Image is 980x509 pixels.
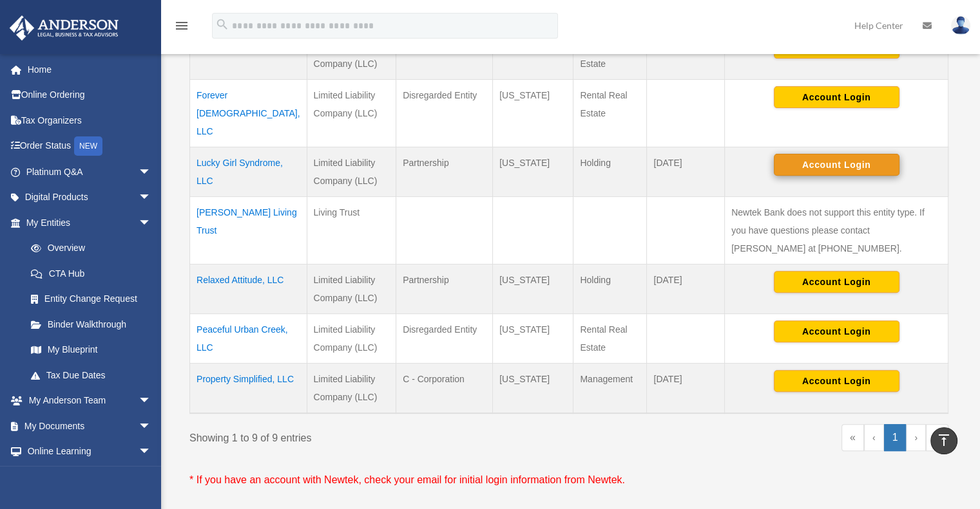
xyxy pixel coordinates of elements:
[9,439,171,465] a: Online Learningarrow_drop_down
[774,276,899,286] a: Account Login
[930,427,957,454] a: vertical_align_top
[190,147,307,196] td: Lucky Girl Syndrome, LLC
[9,464,171,490] a: Billingarrow_drop_down
[9,133,171,160] a: Order StatusNEW
[864,424,884,451] a: Previous
[396,313,493,363] td: Disregarded Entity
[573,363,647,413] td: Management
[18,311,164,337] a: Binder Walkthrough
[189,424,559,447] div: Showing 1 to 9 of 9 entries
[307,79,396,147] td: Limited Liability Company (LLC)
[9,388,171,414] a: My Anderson Teamarrow_drop_down
[74,136,102,156] div: NEW
[9,107,171,133] a: Tax Organizers
[139,439,164,465] span: arrow_drop_down
[9,159,171,185] a: Platinum Q&Aarrow_drop_down
[9,210,164,236] a: My Entitiesarrow_drop_down
[139,413,164,440] span: arrow_drop_down
[396,79,493,147] td: Disregarded Entity
[774,154,899,176] button: Account Login
[647,147,725,196] td: [DATE]
[493,79,573,147] td: [US_STATE]
[774,320,899,342] button: Account Login
[307,363,396,413] td: Limited Liability Company (LLC)
[139,210,164,236] span: arrow_drop_down
[573,264,647,313] td: Holding
[6,15,122,41] img: Anderson Advisors Platinum Portal
[139,464,164,490] span: arrow_drop_down
[774,375,899,385] a: Account Login
[174,18,189,33] i: menu
[841,424,864,451] a: First
[307,313,396,363] td: Limited Liability Company (LLC)
[9,413,171,439] a: My Documentsarrow_drop_down
[493,264,573,313] td: [US_STATE]
[307,196,396,264] td: Living Trust
[9,57,171,82] a: Home
[307,264,396,313] td: Limited Liability Company (LLC)
[190,313,307,363] td: ​Peaceful Urban Creek, LLC
[18,362,164,388] a: Tax Due Dates
[18,236,158,261] a: Overview
[215,17,229,32] i: search
[18,286,164,312] a: Entity Change Request
[190,363,307,413] td: ​Property Simplified, LLC
[307,30,396,79] td: Limited Liability Company (LLC)
[884,424,907,451] a: 1
[573,313,647,363] td: Rental Real Estate
[774,91,899,102] a: Account Login
[190,79,307,147] td: Forever [DEMOGRAPHIC_DATA], LLC
[951,16,970,35] img: User Pic
[396,264,493,313] td: Partnership
[396,363,493,413] td: C - Corporation
[190,196,307,264] td: [PERSON_NAME] Living Trust
[190,30,307,79] td: Floating Olive Hills, LLC
[774,159,899,169] a: Account Login
[18,261,164,286] a: CTA Hub
[573,79,647,147] td: Rental Real Estate
[9,82,171,108] a: Online Ordering
[139,185,164,211] span: arrow_drop_down
[307,147,396,196] td: Limited Liability Company (LLC)
[906,424,926,451] a: Next
[936,432,952,448] i: vertical_align_top
[774,86,899,108] button: Account Login
[9,185,171,210] a: Digital Productsarrow_drop_down
[926,424,948,451] a: Last
[774,326,899,336] a: Account Login
[18,337,164,363] a: My Blueprint
[493,30,573,79] td: [US_STATE]
[573,147,647,196] td: Holding
[139,388,164,414] span: arrow_drop_down
[139,159,164,185] span: arrow_drop_down
[774,271,899,293] button: Account Login
[174,23,189,33] a: menu
[573,30,647,79] td: Rental Real Estate
[493,363,573,413] td: [US_STATE]
[396,147,493,196] td: Partnership
[493,313,573,363] td: [US_STATE]
[493,147,573,196] td: [US_STATE]
[396,30,493,79] td: Disregarded Entity
[189,471,948,489] p: * If you have an account with Newtek, check your email for initial login information from Newtek.
[190,264,307,313] td: Relaxed Attitude, LLC
[647,363,725,413] td: [DATE]
[647,264,725,313] td: [DATE]
[725,196,948,264] td: Newtek Bank does not support this entity type. If you have questions please contact [PERSON_NAME]...
[774,370,899,392] button: Account Login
